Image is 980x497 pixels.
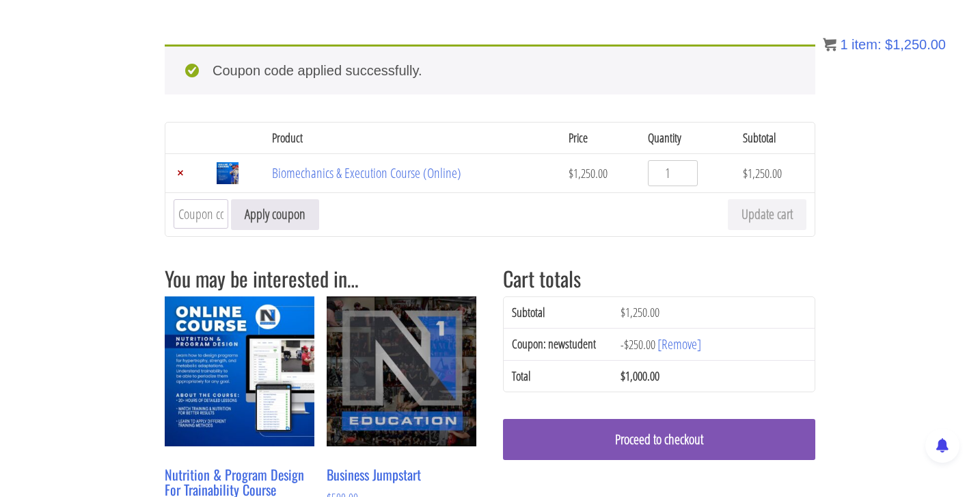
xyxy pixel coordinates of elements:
span: $ [569,165,573,181]
span: $ [624,336,629,353]
bdi: 1,250.00 [743,165,782,181]
button: Apply coupon [231,199,319,230]
button: Update cart [728,199,806,230]
span: 1 [840,37,847,52]
a: 1 item: $1,250.00 [823,37,946,52]
bdi: 1,000.00 [621,368,659,384]
bdi: 1,250.00 [885,37,946,52]
span: $ [885,37,893,52]
span: $ [743,165,748,181]
bdi: 1,250.00 [621,304,659,320]
img: Nutrition & Program Design For Trainability Course (Online) [165,296,314,446]
th: Subtotal [504,297,612,328]
a: Remove Biomechanics & Execution Course (Online) from cart [174,166,187,180]
h2: You may be interested in… [165,267,477,290]
iframe: Payment method messaging [500,407,813,413]
th: Product [264,123,560,153]
a: Proceed to checkout [503,419,815,460]
th: Subtotal [735,123,815,153]
span: 250.00 [624,336,655,353]
div: Coupon code applied successfully. [165,44,815,94]
input: Coupon code [174,199,228,229]
th: Quantity [640,123,735,153]
img: icon11.png [823,38,836,51]
img: Biomechanics & Execution Course (Online) [217,162,239,184]
th: Price [560,123,640,153]
a: Biomechanics & Execution Course (Online) [272,164,461,182]
img: Business Jumpstart [327,296,476,446]
td: - [612,328,815,360]
th: Coupon: newstudent [504,328,612,360]
span: $ [621,304,625,320]
span: $ [621,368,625,384]
input: Product quantity [648,160,698,186]
h2: Business Jumpstart [327,460,476,489]
th: Total [504,360,612,392]
a: Remove newstudent coupon [657,335,701,353]
h2: Cart totals [503,267,815,290]
span: item: [852,37,881,52]
bdi: 1,250.00 [569,165,608,181]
